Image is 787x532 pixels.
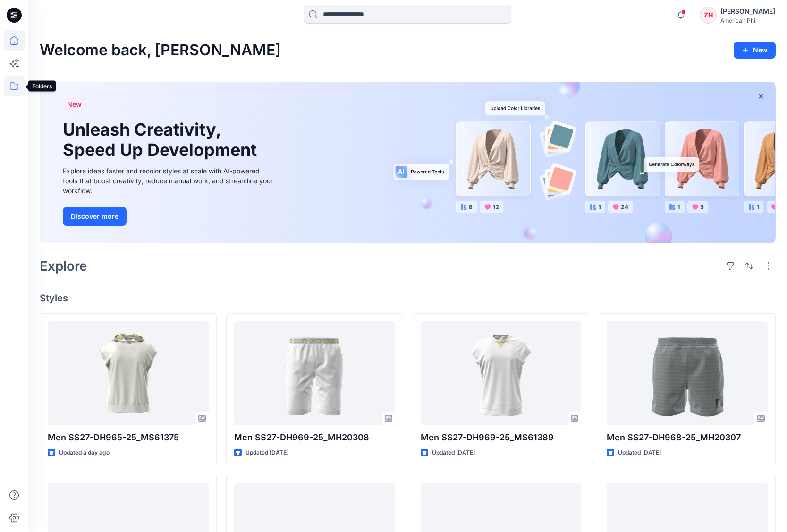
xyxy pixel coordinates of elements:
[40,42,281,59] h2: Welcome back, [PERSON_NAME]
[607,431,768,444] p: Men SS27-DH968-25_MH20307
[700,7,717,24] div: ZH
[40,258,87,274] h2: Explore
[40,292,776,304] h4: Styles
[734,42,776,59] button: New
[63,207,275,226] a: Discover more
[59,448,110,458] p: Updated a day ago
[48,321,209,425] a: Men SS27-DH965-25_MS61375
[63,207,127,226] button: Discover more
[720,6,775,17] div: [PERSON_NAME]
[48,431,209,444] p: Men SS27-DH965-25_MS61375
[234,321,395,425] a: Men SS27-DH969-25_MH20308
[63,120,261,160] h1: Unleash Creativity, Speed Up Development
[63,166,275,196] div: Explore ideas faster and recolor styles at scale with AI-powered tools that boost creativity, red...
[720,17,775,24] div: American Phil
[432,448,475,458] p: Updated [DATE]
[421,431,582,444] p: Men SS27-DH969-25_MS61389
[607,321,768,425] a: Men SS27-DH968-25_MH20307
[618,448,661,458] p: Updated [DATE]
[245,448,288,458] p: Updated [DATE]
[234,431,395,444] p: Men SS27-DH969-25_MH20308
[67,99,82,110] span: New
[421,321,582,425] a: Men SS27-DH969-25_MS61389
